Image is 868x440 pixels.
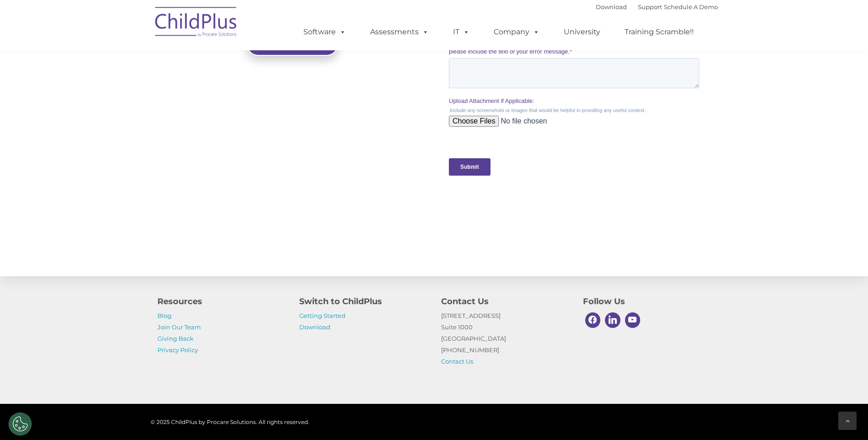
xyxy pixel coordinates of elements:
a: Download [596,3,627,11]
a: Youtube [623,310,643,330]
a: Support [638,3,662,11]
a: University [555,23,609,41]
span: Phone number [127,98,166,105]
a: Contact Us [441,358,473,365]
p: [STREET_ADDRESS] Suite 1000 [GEOGRAPHIC_DATA] [PHONE_NUMBER] [441,310,569,367]
a: Giving Back [157,335,194,342]
a: Linkedin [603,310,623,330]
a: Privacy Policy [157,346,198,354]
a: Software [294,23,355,41]
h4: Switch to ChildPlus [299,295,427,308]
h4: Contact Us [441,295,569,308]
span: Last name [127,60,155,67]
a: Training Scramble!! [615,23,703,41]
a: Download [299,323,330,331]
a: Join Our Team [157,323,201,331]
a: Company [485,23,549,41]
a: Blog [157,312,172,319]
a: Getting Started [299,312,345,319]
font: | [596,3,718,11]
button: Cookies Settings [9,413,32,435]
h4: Resources [157,295,286,308]
a: Schedule A Demo [664,3,718,11]
a: Assessments [361,23,438,41]
a: Facebook [583,310,603,330]
span: © 2025 ChildPlus by Procare Solutions. All rights reserved. [151,419,309,425]
img: ChildPlus by Procare Solutions [151,0,242,46]
h4: Follow Us [583,295,711,308]
a: IT [444,23,479,41]
a: Visit our blog [247,33,338,56]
